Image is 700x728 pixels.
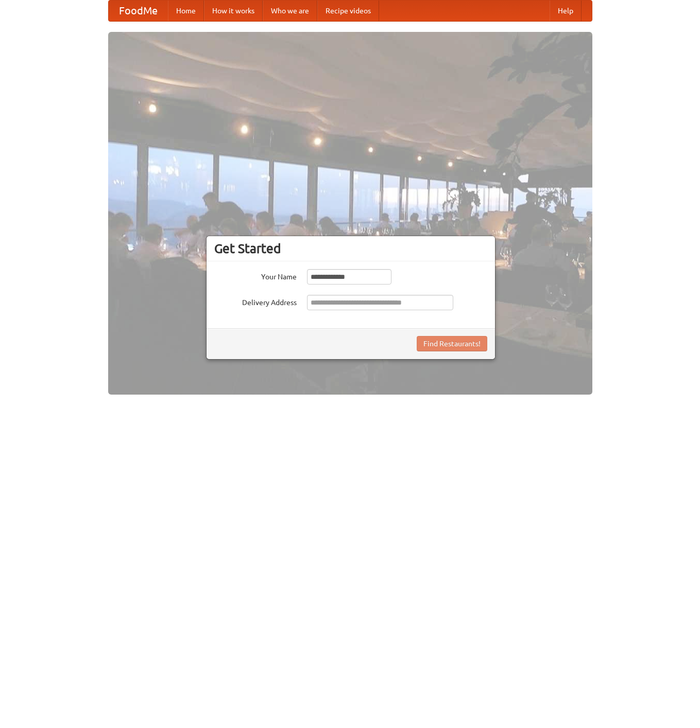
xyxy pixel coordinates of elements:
[317,1,379,21] a: Recipe videos
[204,1,263,21] a: How it works
[550,1,582,21] a: Help
[109,1,168,21] a: FoodMe
[417,336,487,351] button: Find Restaurants!
[168,1,204,21] a: Home
[214,295,297,308] label: Delivery Address
[263,1,317,21] a: Who we are
[214,241,487,256] h3: Get Started
[214,269,297,282] label: Your Name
